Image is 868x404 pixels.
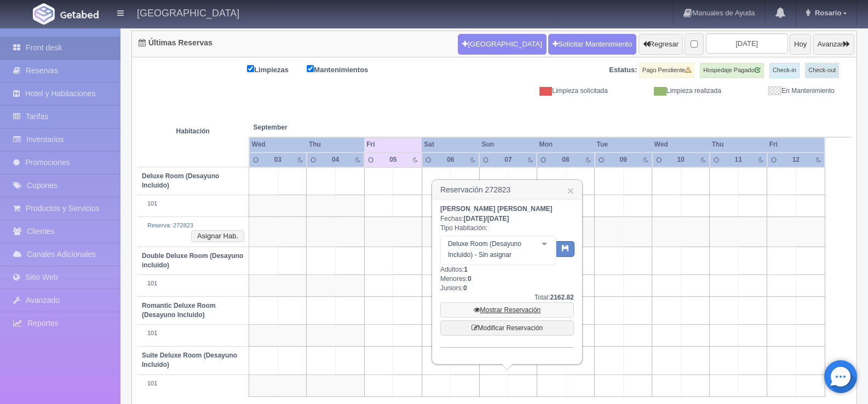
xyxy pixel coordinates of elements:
[805,63,839,78] label: Check-out
[364,137,422,152] th: Fri
[307,65,314,72] input: Mantenimientos
[191,230,244,242] button: Asignar Hab.
[422,137,479,152] th: Sat
[249,137,307,152] th: Wed
[468,275,472,283] b: 0
[384,155,402,165] div: 05
[142,329,244,338] div: 101
[440,293,574,302] div: Total:
[548,34,636,55] a: Solicitar Mantenimiento
[487,215,509,223] span: [DATE]
[176,127,210,135] strong: Habitación
[595,137,652,152] th: Tue
[142,172,219,189] b: Deluxe Room (Desayuno Incluido)
[813,34,854,55] button: Avanzar
[614,155,632,165] div: 09
[609,65,637,75] label: Estatus:
[463,284,467,292] b: 0
[557,155,574,165] div: 08
[433,180,582,200] h3: Reservación 272823
[700,63,764,78] label: Hospedaje Pagado
[33,3,55,25] img: Getabed
[790,34,811,55] button: Hoy
[503,86,616,96] div: Limpieza solicitada
[142,252,243,269] b: Double Deluxe Room (Desayuno incluido)
[812,9,841,17] span: Rosario
[787,155,804,165] div: 12
[479,137,537,152] th: Sun
[440,320,574,336] a: Modificar Reservación
[147,222,193,229] a: Reserva: 272823
[269,155,286,165] div: 03
[616,86,729,96] div: Limpieza realizada
[729,155,747,165] div: 11
[537,137,594,152] th: Mon
[550,294,574,301] b: 2162.82
[142,302,216,319] b: Romantic Deluxe Room (Desayuno Incluido)
[60,10,99,19] img: Getabed
[464,266,468,273] b: 1
[247,63,305,75] label: Limpiezas
[672,155,689,165] div: 10
[142,200,244,208] div: 101
[652,137,710,152] th: Wed
[442,155,459,165] div: 06
[139,39,212,47] h4: Últimas Reservas
[769,63,800,78] label: Check-in
[327,155,344,165] div: 04
[458,34,546,55] button: [GEOGRAPHIC_DATA]
[440,204,574,348] div: Fechas: Tipo Habitación: Adultos: Menores: Juniors:
[307,63,384,75] label: Mantenimientos
[440,302,574,318] a: Mostrar Reservación
[499,155,517,165] div: 07
[307,137,364,152] th: Thu
[137,5,239,19] h4: [GEOGRAPHIC_DATA]
[440,205,553,213] b: [PERSON_NAME] [PERSON_NAME]
[639,63,694,78] label: Pago Pendiente
[464,215,509,223] b: /
[729,86,843,96] div: En Mantenimiento
[142,352,237,368] b: Suite Deluxe Room (Desayuno Incluido)
[254,123,360,132] span: September
[142,379,244,388] div: 101
[710,137,767,152] th: Thu
[767,137,825,152] th: Fri
[639,34,683,55] button: Regresar
[247,65,254,72] input: Limpiezas
[142,279,244,288] div: 101
[567,185,574,196] a: ×
[464,215,486,223] span: [DATE]
[445,238,533,260] span: Deluxe Room (Desayuno Incluido) - Sin asignar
